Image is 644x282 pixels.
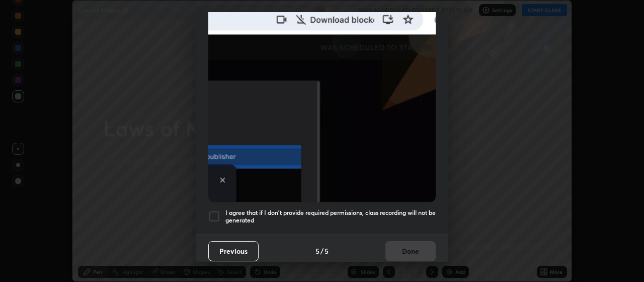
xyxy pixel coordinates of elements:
button: Previous [208,241,259,261]
h4: / [320,246,324,256]
h4: 5 [315,246,319,256]
h5: I agree that if I don't provide required permissions, class recording will not be generated [225,209,436,224]
h4: 5 [325,246,329,256]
